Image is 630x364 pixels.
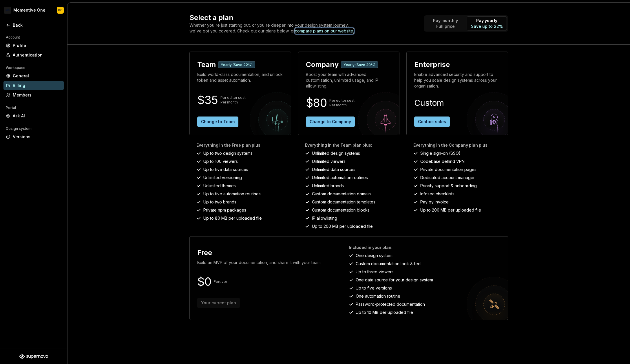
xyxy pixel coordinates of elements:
a: Back [3,21,64,30]
p: Single sign-on (SSO) [420,150,461,156]
a: Ask AI [3,111,64,121]
button: Pay monthlyFull price [425,17,465,30]
a: General [3,71,64,81]
p: Per editor seat Per month [329,98,355,108]
div: Whether you're just starting out, or you're deeper into your design system journey, we've got you... [189,22,357,34]
div: Ask AI [13,113,61,119]
span: Change to Company [310,119,351,125]
div: Versions [13,134,61,140]
p: One data source for your design system [356,277,433,283]
p: Everything in the Free plan plus: [196,142,291,148]
a: Billing [3,81,64,90]
p: Included in your plan: [349,245,503,250]
svg: Supernova Logo [19,354,48,359]
div: Portal [3,104,18,111]
p: Custom documentation templates [312,199,375,205]
p: Per editor seat Per month [220,95,246,105]
div: Members [13,92,61,98]
p: Up to five versions [356,285,392,291]
div: Account [3,34,22,41]
p: Private documentation pages [420,167,476,172]
button: Pay yearlySave up to 22% [467,17,507,30]
p: Up to two brands [203,199,236,205]
p: Password-protected documentation [356,301,425,307]
p: Team [197,60,216,69]
div: Authentication [13,52,61,58]
p: $0 [197,278,211,285]
p: Unlimited versioning [203,175,242,181]
p: Priority support & onboarding [420,183,477,189]
p: Yearly (Save 20%) [344,63,375,67]
button: MSMomentive OneBC [1,4,66,17]
div: MS [4,7,11,14]
div: General [13,73,61,79]
div: Billing [13,83,61,88]
button: Change to Company [306,117,355,127]
p: Up to 100 viewers [203,159,238,164]
div: Design system [3,125,34,132]
p: Pay monthly [433,18,458,23]
div: Workspace [3,64,28,71]
p: Custom [414,99,444,106]
a: Profile [3,41,64,50]
p: One design system [356,253,392,259]
p: Dedicated account manager [420,175,475,181]
span: Contact sales [418,119,446,125]
p: Enable advanced security and support to help you scale design systems across your organization. [414,72,500,89]
p: Build an MVP of your documentation, and share it with your team. [197,260,322,265]
a: compare plans on our website. [295,28,354,34]
p: Everything in the Company plan plus: [413,142,508,148]
p: Up to 10 MB per uploaded file [356,310,413,315]
p: Codebase behind VPN [420,159,465,164]
h2: Select a plan [189,13,417,22]
p: Free [197,248,212,257]
p: Up to 200 MB per uploaded file [420,207,481,213]
p: IP allowlisting [312,215,337,221]
a: Authentication [3,50,64,60]
p: Custom documentation blocks [312,207,370,213]
p: Up to 80 MB per uploaded file [203,215,262,221]
div: Profile [13,43,61,48]
p: Custom documentation look & feel [356,261,421,267]
p: Up to two design systems [203,150,253,156]
p: Unlimited data sources [312,167,355,172]
p: Pay by invoice [420,199,449,205]
button: Change to Team [197,117,238,127]
div: Momentive One [13,7,45,13]
p: Boost your team with advanced customization, unlimited usage, and IP allowlisting. [306,72,392,89]
p: Up to five data sources [203,167,248,172]
p: Forever [214,279,227,284]
p: Unlimited brands [312,183,344,189]
p: Infosec checklists [420,191,454,197]
a: Members [3,90,64,100]
p: $80 [306,99,327,106]
p: Yearly (Save 22%) [221,63,253,67]
p: Enterprise [414,60,450,69]
p: Custom documentation domain [312,191,371,197]
p: Up to three viewers [356,269,394,275]
a: Versions [3,132,64,141]
p: Private npm packages [203,207,246,213]
p: Unlimited automation routines [312,175,368,181]
p: Build world-class documentation, and unlock token and asset automation. [197,72,283,83]
p: Everything in the Team plan plus: [305,142,400,148]
p: Pay yearly [471,18,503,23]
div: Back [13,22,61,28]
button: Contact sales [414,117,450,127]
p: Full price [433,23,458,29]
p: $35 [197,97,218,103]
p: Unlimited themes [203,183,236,189]
p: Up to 200 MB per uploaded file [312,223,373,229]
p: Company [306,60,339,69]
div: BC [58,8,63,12]
span: Change to Team [201,119,235,125]
p: Unlimited design systems [312,150,360,156]
p: One automation routine [356,293,400,299]
p: Unlimited viewers [312,159,346,164]
p: Save up to 22% [471,23,503,29]
p: Up to five automation routines [203,191,261,197]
